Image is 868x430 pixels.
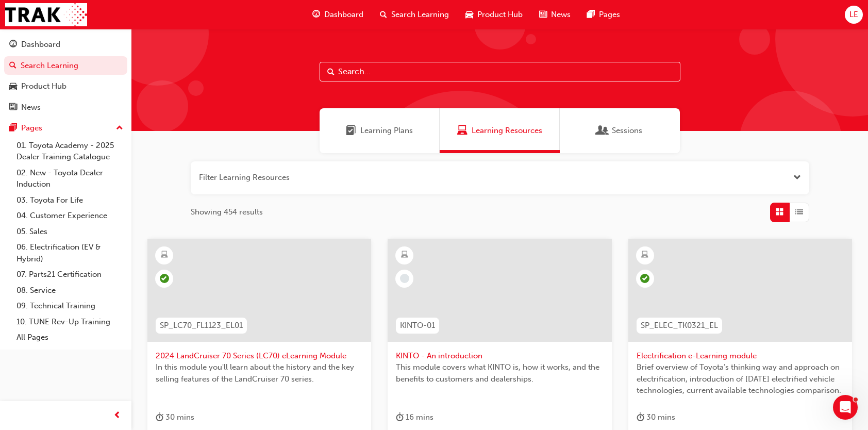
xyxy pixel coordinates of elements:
span: duration-icon [637,411,644,424]
span: Pages [599,9,620,21]
span: Product Hub [477,9,523,21]
a: All Pages [12,329,127,345]
span: KINTO-01 [400,320,435,332]
a: 06. Electrification (EV & Hybrid) [12,239,127,267]
a: Learning ResourcesLearning Resources [440,108,560,153]
a: Dashboard [4,35,127,54]
a: guage-iconDashboard [304,4,372,25]
span: Sessions [597,125,608,137]
button: Open the filter [793,172,801,184]
span: Search Learning [391,9,449,21]
button: DashboardSearch LearningProduct HubNews [4,33,127,119]
button: Pages [4,119,127,138]
span: search-icon [9,61,16,71]
div: Dashboard [21,39,60,51]
span: Learning Plans [346,125,356,137]
a: 02. New - Toyota Dealer Induction [12,165,127,192]
span: search-icon [380,8,387,21]
span: news-icon [9,103,17,112]
span: List [795,206,803,218]
div: 30 mins [637,411,675,424]
span: pages-icon [587,8,595,21]
span: This module covers what KINTO is, how it works, and the benefits to customers and dealerships. [396,361,603,385]
span: LE [849,9,858,21]
span: Search [327,66,335,78]
a: News [4,98,127,117]
a: Learning PlansLearning Plans [320,108,440,153]
a: SessionsSessions [560,108,680,153]
span: pages-icon [9,124,17,133]
span: 2024 LandCruiser 70 Series (LC70) eLearning Module [156,350,363,362]
span: Learning Plans [360,125,413,137]
span: prev-icon [113,409,121,422]
span: learningRecordVerb_PASS-icon [160,274,169,283]
span: learningResourceType_ELEARNING-icon [641,249,648,262]
span: SP_ELEC_TK0321_EL [641,320,718,332]
span: KINTO - An introduction [396,350,603,362]
a: pages-iconPages [579,4,628,25]
a: 04. Customer Experience [12,208,127,224]
span: duration-icon [396,411,404,424]
img: Trak [5,3,87,26]
span: car-icon [9,82,17,91]
a: car-iconProduct Hub [457,4,531,25]
span: duration-icon [156,411,163,424]
span: Learning Resources [457,125,468,137]
a: 10. TUNE Rev-Up Training [12,314,127,330]
span: guage-icon [9,40,17,49]
span: News [551,9,571,21]
span: learningResourceType_ELEARNING-icon [161,249,168,262]
div: 30 mins [156,411,194,424]
span: Brief overview of Toyota’s thinking way and approach on electrification, introduction of [DATE] e... [637,361,844,396]
div: Product Hub [21,80,66,92]
span: guage-icon [312,8,320,21]
span: learningRecordVerb_NONE-icon [400,274,409,283]
span: Sessions [612,125,642,137]
a: search-iconSearch Learning [372,4,457,25]
span: SP_LC70_FL1123_EL01 [160,320,243,332]
iframe: Intercom live chat [833,395,858,420]
input: Search... [320,62,680,81]
a: 08. Service [12,283,127,299]
span: news-icon [539,8,547,21]
span: Electrification e-Learning module [637,350,844,362]
span: In this module you'll learn about the history and the key selling features of the LandCruiser 70 ... [156,361,363,385]
div: 16 mins [396,411,433,424]
div: Pages [21,122,42,134]
span: up-icon [116,122,123,135]
span: Learning Resources [472,125,542,137]
a: news-iconNews [531,4,579,25]
span: learningRecordVerb_COMPLETE-icon [640,274,649,283]
a: 01. Toyota Academy - 2025 Dealer Training Catalogue [12,138,127,165]
span: Showing 454 results [191,206,263,218]
a: 03. Toyota For Life [12,192,127,208]
a: Product Hub [4,77,127,96]
span: learningResourceType_ELEARNING-icon [401,249,408,262]
a: 07. Parts21 Certification [12,267,127,283]
a: 09. Technical Training [12,298,127,314]
span: Grid [776,206,783,218]
a: 05. Sales [12,224,127,240]
button: LE [845,6,863,24]
span: Dashboard [324,9,363,21]
span: car-icon [465,8,473,21]
a: Search Learning [4,56,127,75]
div: News [21,102,41,113]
